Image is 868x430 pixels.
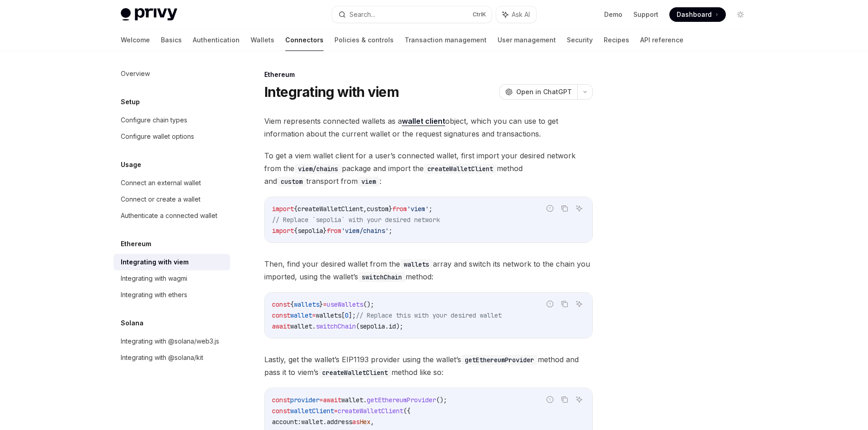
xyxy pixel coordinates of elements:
span: wallets [316,311,341,319]
a: Wallets [251,29,274,51]
span: wallet [301,418,323,426]
a: Support [633,10,658,19]
span: } [319,300,323,309]
span: ; [389,227,392,235]
span: = [334,407,338,415]
strong: wallet client [402,116,445,126]
span: , [363,205,367,213]
span: as [352,418,360,426]
span: Lastly, get the wallet’s EIP1193 provider using the wallet’s method and pass it to viem’s method ... [264,353,593,379]
div: Integrating with @solana/web3.js [121,336,219,347]
a: Configure wallet options [113,128,230,145]
span: wallet [290,311,312,319]
div: Configure chain types [121,115,187,126]
span: const [272,396,290,404]
button: Toggle dark mode [733,7,748,22]
button: Copy the contents from the code block [559,394,570,405]
span: = [312,311,316,319]
code: viem/chains [294,164,342,174]
span: wallets [294,300,319,309]
span: wallet [341,396,363,404]
span: 0 [345,311,349,319]
div: Integrating with wagmi [121,273,187,284]
a: Integrating with @solana/web3.js [113,333,230,349]
div: Overview [121,68,150,79]
button: Ask AI [573,394,585,405]
code: custom [277,177,306,187]
span: Then, find your desired wallet from the array and switch its network to the chain you imported, u... [264,258,593,283]
div: Search... [349,9,375,20]
span: ); [396,322,403,330]
span: const [272,300,290,309]
code: getEthereumProvider [461,355,538,365]
div: Connect an external wallet [121,177,201,188]
span: useWallets [327,300,363,309]
span: = [319,396,323,404]
span: (); [363,300,374,309]
a: Integrating with wagmi [113,270,230,287]
div: Integrating with @solana/kit [121,352,203,363]
span: 'viem/chains' [341,227,389,235]
h1: Integrating with viem [264,84,399,100]
span: Dashboard [677,10,712,19]
div: Integrating with viem [121,257,189,268]
h5: Ethereum [121,238,151,249]
a: Recipes [604,29,629,51]
span: } [389,205,392,213]
a: Demo [604,10,622,19]
span: . [385,322,389,330]
a: Security [567,29,593,51]
span: from [392,205,407,213]
button: Report incorrect code [544,394,556,405]
span: id [389,322,396,330]
span: (); [436,396,447,404]
button: Search...CtrlK [332,6,492,23]
span: createWalletClient [298,205,363,213]
h5: Usage [121,159,141,170]
span: const [272,407,290,415]
span: ( [356,322,360,330]
a: Configure chain types [113,112,230,128]
span: custom [367,205,389,213]
button: Copy the contents from the code block [559,298,570,310]
a: Connect or create a wallet [113,191,230,207]
div: Integrating with ethers [121,289,187,300]
a: Integrating with @solana/kit [113,349,230,366]
span: account: [272,418,301,426]
code: switchChain [358,272,406,282]
span: import [272,205,294,213]
button: Ask AI [573,298,585,310]
span: } [323,227,327,235]
span: address [327,418,352,426]
span: getEthereumProvider [367,396,436,404]
img: light logo [121,8,177,21]
span: from [327,227,341,235]
span: sepolia [360,322,385,330]
span: createWalletClient [338,407,403,415]
span: import [272,227,294,235]
span: = [323,300,327,309]
a: Dashboard [669,7,726,22]
a: wallet client [402,116,445,126]
a: Transaction management [405,29,487,51]
a: Welcome [121,29,150,51]
span: await [272,322,290,330]
a: Overview [113,66,230,82]
span: . [363,396,367,404]
button: Copy the contents from the code block [559,202,570,214]
h5: Solana [121,318,144,329]
button: Ask AI [573,202,585,214]
a: Connectors [285,29,324,51]
span: provider [290,396,319,404]
span: , [370,418,374,426]
code: wallets [400,259,433,269]
button: Open in ChatGPT [499,84,577,100]
span: . [323,418,327,426]
span: ]; [349,311,356,319]
a: Basics [161,29,182,51]
code: viem [358,177,380,187]
code: createWalletClient [318,368,391,378]
span: // Replace this with your desired wallet [356,311,502,319]
span: Ctrl K [473,11,486,18]
span: wallet [290,322,312,330]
